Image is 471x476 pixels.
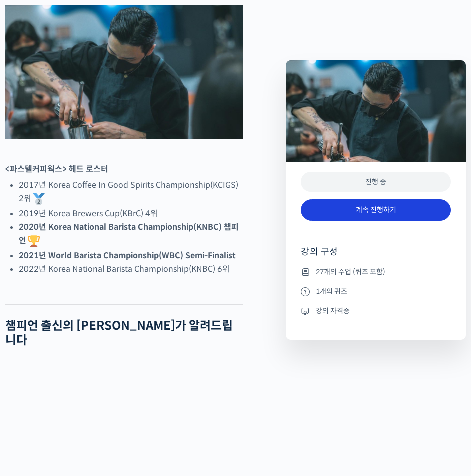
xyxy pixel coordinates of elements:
strong: 2020년 Korea National Barista Championship(KNBC) 챔피언 [19,222,239,246]
a: 홈 [3,317,66,342]
li: 2019년 Korea Brewers Cup(KBrC) 4위 [19,207,243,220]
strong: 2021년 World Barista Championship(WBC) Semi-Finalist [19,250,236,261]
img: 🥈 [33,193,45,205]
span: 설정 [155,332,167,340]
li: 강의 자격증 [301,305,451,317]
a: 대화 [66,317,129,342]
span: 대화 [92,332,104,340]
li: 1개의 퀴즈 [301,285,451,297]
strong: <파스텔커피웍스> 헤드 로스터 [5,164,108,174]
li: 2017년 Korea Coffee In Good Spirits Championship(KCIGS) 2위 [19,178,243,207]
a: 설정 [129,317,192,342]
strong: 챔피언 출신의 [PERSON_NAME]가 알려드립니다 [5,318,233,348]
li: 27개의 수업 (퀴즈 포함) [301,266,451,278]
a: 계속 진행하기 [301,199,451,221]
img: 🏆 [28,235,40,247]
li: 2022년 Korea National Barista Championship(KNBC) 6위 [19,262,243,276]
div: 진행 중 [301,172,451,192]
span: 홈 [32,332,38,340]
h4: 강의 구성 [301,246,451,266]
